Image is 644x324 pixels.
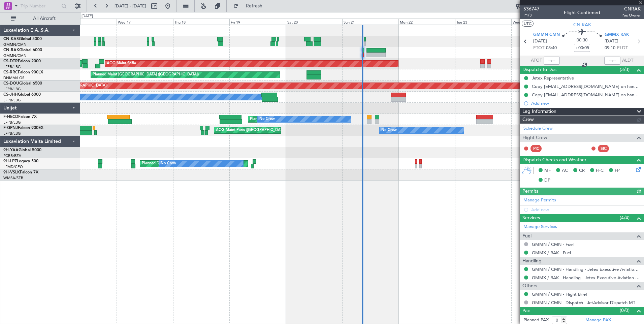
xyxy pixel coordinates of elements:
a: F-GPNJFalcon 900EX [3,126,43,130]
a: CN-RAKGlobal 6000 [3,48,42,52]
input: Trip Number [21,1,59,11]
a: GMMX / RAK - Handling - Jetex Executive Aviation GMMX / RAK [532,275,641,281]
span: FFC [596,167,604,174]
label: Planned PAX [523,317,549,324]
div: Wed 24 [511,19,568,25]
div: Planned Maint Sofia [82,59,116,69]
span: ELDT [617,45,628,52]
span: GMMN CMN [533,32,560,38]
span: 9H-YAA [3,148,19,152]
span: (3/3) [620,66,630,73]
div: Flight Confirmed [564,9,600,16]
span: Fuel [522,232,532,240]
a: CS-DOUGlobal 6500 [3,82,42,86]
a: FCBB/BZV [3,153,21,158]
span: Dispatch To-Dos [522,66,556,74]
div: Jetex Representative [532,75,574,81]
span: CNRAK [621,5,641,12]
div: Planned Maint [GEOGRAPHIC_DATA] ([GEOGRAPHIC_DATA]) [250,114,356,124]
a: LFMD/CEQ [3,164,23,169]
div: Planned [GEOGRAPHIC_DATA] ([GEOGRAPHIC_DATA]) [142,159,237,169]
span: [DATE] [605,38,618,45]
span: 00:30 [577,37,587,44]
button: All Aircraft [7,13,73,24]
a: CN-KASGlobal 5000 [3,37,42,41]
span: CS-JHH [3,93,18,97]
a: LFPB/LBG [3,87,21,92]
span: CN-RAK [573,21,591,28]
a: CS-RRCFalcon 900LX [3,70,43,74]
div: AOG Maint Sofia [107,59,136,69]
a: LFPB/LBG [3,64,21,69]
div: Add new [531,100,641,106]
span: CS-DTR [3,59,18,63]
span: Services [522,214,540,222]
span: F-HECD [3,115,18,119]
a: GMMN/CMN [3,53,27,58]
span: AC [562,167,568,174]
a: LFPB/LBG [3,120,21,125]
a: 9H-YAAGlobal 5000 [3,148,41,152]
span: CS-DOU [3,82,19,86]
a: CS-JHHGlobal 6000 [3,93,41,97]
button: Refresh [230,1,270,11]
span: Dispatch Checks and Weather [522,156,586,164]
a: LFPB/LBG [3,131,21,136]
span: [DATE] - [DATE] [115,3,146,9]
div: No Crew [161,159,176,169]
span: CR [579,167,585,174]
span: P1/3 [523,12,540,18]
span: Leg Information [522,108,556,116]
span: Pos Owner [621,12,641,18]
a: GMMN / CMN - Handling - Jetex Executive Aviation [GEOGRAPHIC_DATA] GMMN / CMN [532,266,641,272]
span: FP [615,167,620,174]
div: Sun 21 [342,19,398,25]
div: Planned Maint [GEOGRAPHIC_DATA] ([GEOGRAPHIC_DATA]) [93,70,199,80]
div: Mon 22 [398,19,455,25]
a: DNMM/LOS [3,75,24,80]
span: (0/0) [620,307,630,314]
span: CN-RAK [3,48,19,52]
span: GMMX RAK [605,32,629,38]
button: UTC [522,21,534,27]
span: 536747 [523,5,540,12]
div: Copy [EMAIL_ADDRESS][DOMAIN_NAME] on handling requests [532,92,641,98]
a: WMSA/SZB [3,175,23,181]
a: Manage Services [523,224,557,230]
span: [DATE] [533,38,547,45]
a: 9H-LPZLegacy 500 [3,159,38,163]
a: F-HECDFalcon 7X [3,115,37,119]
div: Sat 20 [286,19,342,25]
div: [DATE] [82,13,93,19]
span: MF [544,167,551,174]
span: F-GPNJ [3,126,18,130]
span: Others [522,282,537,290]
a: GMMN / CMN - Flight Brief [532,291,587,297]
span: CS-RRC [3,70,18,74]
span: 9H-LPZ [3,159,17,163]
span: CN-KAS [3,37,19,41]
div: AOG Maint Paris ([GEOGRAPHIC_DATA]) [216,125,287,135]
div: Fri 19 [229,19,286,25]
span: All Aircraft [18,16,71,21]
span: (4/4) [620,214,630,221]
div: Thu 18 [173,19,229,25]
a: CS-DTRFalcon 2000 [3,59,41,63]
span: 9H-VSLK [3,170,20,174]
span: Refresh [240,4,268,8]
div: Copy [EMAIL_ADDRESS][DOMAIN_NAME] on handling requests [532,84,641,89]
a: 9H-VSLKFalcon 7X [3,170,38,174]
a: GMMN / CMN - Fuel [532,241,574,247]
div: Tue 23 [455,19,511,25]
a: GMMN / CMN - Dispatch - JetAdvisor Dispatch MT [532,300,635,305]
span: DP [544,177,550,184]
a: GMMX / RAK - Fuel [532,250,571,256]
div: Wed 17 [117,19,173,25]
div: No Crew [381,125,397,135]
span: Handling [522,257,542,265]
a: Manage PAX [585,317,611,324]
a: LFPB/LBG [3,98,21,103]
span: Pax [522,307,530,315]
div: Tue 16 [60,19,117,25]
a: GMMN/CMN [3,42,27,47]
